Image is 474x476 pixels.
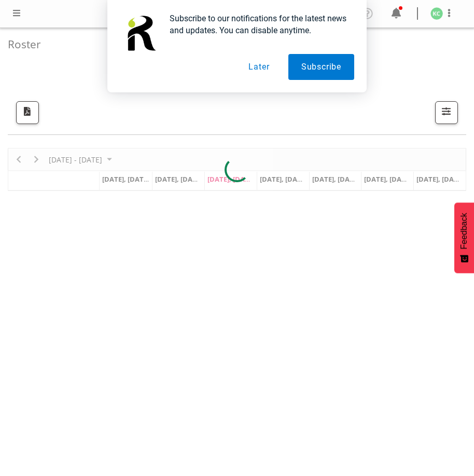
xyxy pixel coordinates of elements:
[459,213,469,249] span: Feedback
[454,202,474,273] button: Feedback - Show survey
[435,101,458,124] button: Filter Shifts
[161,12,354,36] div: Subscribe to our notifications for the latest news and updates. You can disable anytime.
[288,54,354,80] button: Subscribe
[235,54,282,80] button: Later
[120,12,161,54] img: notification icon
[16,101,39,124] button: Download a PDF of the roster according to the set date range.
